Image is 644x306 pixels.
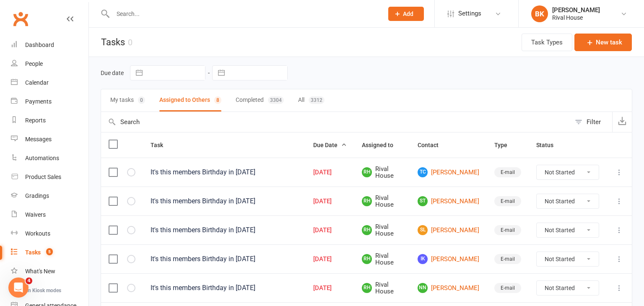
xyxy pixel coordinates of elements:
div: [DATE] [313,198,347,205]
div: [DATE] [313,285,347,292]
div: People [25,60,43,67]
div: Reports [25,117,46,124]
a: IK[PERSON_NAME] [418,254,479,264]
div: [DATE] [313,169,347,176]
div: Payments [25,98,52,105]
span: RH [362,225,372,235]
div: 3312 [309,96,325,104]
div: Waivers [25,211,46,218]
div: 0 [128,37,132,47]
span: Type [494,142,517,148]
div: Tasks [25,249,41,256]
div: 3304 [268,96,284,104]
iframe: Intercom live chat [8,277,29,298]
span: ST [418,196,428,206]
span: RH [362,167,372,177]
input: Search [101,112,571,132]
div: It's this members Birthday in [DATE] [151,284,298,292]
button: Completed3304 [236,89,284,112]
div: E-mail [494,167,521,177]
a: Workouts [11,224,88,243]
span: Rival House [362,281,402,295]
button: Add [388,7,424,21]
button: Due Date [313,140,347,150]
span: RH [362,283,372,293]
label: Due date [101,70,124,76]
a: TC[PERSON_NAME] [418,167,479,177]
div: It's this members Birthday in [DATE] [151,255,298,263]
div: What's New [25,268,55,275]
span: IK [418,254,428,264]
a: Waivers [11,205,88,224]
div: Dashboard [25,41,54,48]
button: New task [574,34,632,51]
div: Calendar [25,79,49,86]
a: People [11,54,88,73]
span: Rival House [362,194,402,208]
a: Clubworx [10,8,31,29]
a: What's New [11,262,88,281]
span: Settings [458,4,481,23]
input: Search... [110,8,377,20]
a: Dashboard [11,36,88,54]
div: Gradings [25,192,49,199]
button: Task [151,140,172,150]
span: Add [403,10,413,17]
div: 0 [138,96,145,104]
button: Assigned to [362,140,402,150]
span: NN [418,283,428,293]
div: E-mail [494,283,521,293]
span: Assigned to [362,142,402,148]
span: SL [418,225,428,235]
div: Filter [587,117,601,127]
a: ST[PERSON_NAME] [418,196,479,206]
div: [DATE] [313,227,347,234]
span: Due Date [313,142,347,148]
span: Rival House [362,252,402,266]
div: It's this members Birthday in [DATE] [151,226,298,234]
div: Automations [25,155,59,161]
div: It's this members Birthday in [DATE] [151,197,298,205]
button: Task Types [522,34,572,51]
a: Calendar [11,73,88,92]
a: Payments [11,92,88,111]
button: Status [536,140,563,150]
button: Type [494,140,517,150]
span: TC [418,167,428,177]
span: Rival House [362,223,402,237]
div: Messages [25,136,52,143]
button: My tasks0 [110,89,145,112]
span: RH [362,254,372,264]
div: 8 [214,96,221,104]
a: Gradings [11,187,88,205]
button: Assigned to Others8 [159,89,221,112]
a: Automations [11,149,88,168]
div: Rival House [552,14,600,21]
a: SL[PERSON_NAME] [418,225,479,235]
a: Tasks 5 [11,243,88,262]
div: E-mail [494,225,521,235]
div: BK [531,5,548,22]
span: 5 [46,248,53,255]
span: Status [536,142,563,148]
div: It's this members Birthday in [DATE] [151,168,298,176]
div: [DATE] [313,256,347,263]
button: All3312 [298,89,325,112]
span: RH [362,196,372,206]
button: Contact [418,140,448,150]
span: Contact [418,142,448,148]
a: Reports [11,111,88,130]
a: Messages [11,130,88,149]
div: E-mail [494,196,521,206]
div: Workouts [25,230,50,237]
button: Filter [571,112,612,132]
div: E-mail [494,254,521,264]
div: Product Sales [25,174,61,180]
a: Product Sales [11,168,88,187]
a: NN[PERSON_NAME] [418,283,479,293]
span: 4 [26,277,32,284]
span: Rival House [362,166,402,179]
span: Task [151,142,172,148]
h1: Tasks [89,28,132,57]
div: [PERSON_NAME] [552,6,600,14]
